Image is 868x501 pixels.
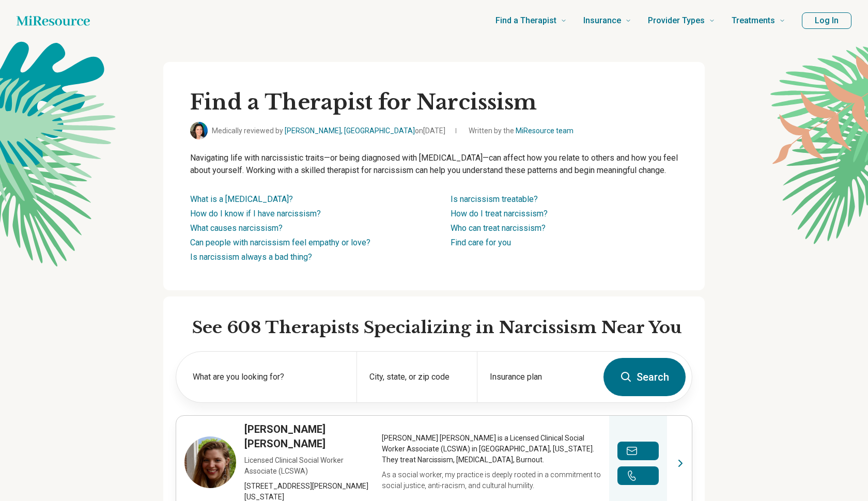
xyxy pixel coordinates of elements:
span: Insurance [583,13,621,28]
a: Home page [17,10,90,31]
span: Provider Types [648,13,705,28]
h2: See 608 Therapists Specializing in Narcissism Near You [192,317,692,339]
a: Is narcissism treatable? [451,194,538,204]
span: Treatments [732,13,775,28]
p: Navigating life with narcissistic traits—or being diagnosed with [MEDICAL_DATA]—can affect how yo... [190,152,678,177]
a: What causes narcissism? [190,223,283,233]
button: Make a phone call [617,466,659,485]
span: on [DATE] [415,127,445,135]
a: Find care for you [451,238,511,247]
span: Medically reviewed by [212,126,445,136]
span: Find a Therapist [495,13,556,28]
a: Is narcissism always a bad thing? [190,252,312,262]
label: What are you looking for? [193,371,344,383]
button: Send a message [617,442,659,460]
a: [PERSON_NAME], [GEOGRAPHIC_DATA] [285,127,415,135]
a: What is a [MEDICAL_DATA]? [190,194,293,204]
h1: Find a Therapist for Narcissism [190,89,678,116]
a: Who can treat narcissism? [451,223,546,233]
button: Log In [802,12,851,29]
a: MiResource team [516,127,574,135]
a: Can people with narcissism feel empathy or love? [190,238,370,247]
a: How do I treat narcissism? [451,209,548,218]
a: How do I know if I have narcissism? [190,209,321,218]
button: Search [603,358,686,396]
span: Written by the [469,126,574,136]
